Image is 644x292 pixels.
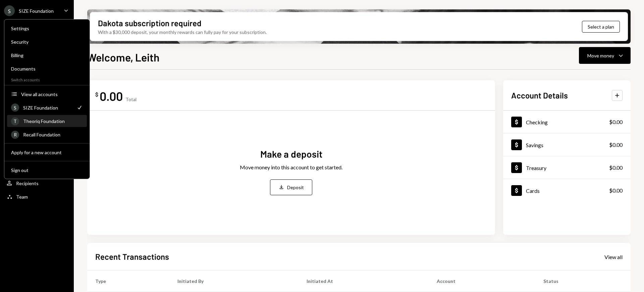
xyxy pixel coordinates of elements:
[23,105,72,111] div: SIZE Foundation
[23,118,83,124] div: Theoriq Foundation
[526,187,540,194] div: Cards
[582,21,620,33] button: Select a plan
[125,96,137,102] div: Total
[7,49,87,61] a: Billing
[21,91,83,97] div: View all accounts
[604,253,623,260] a: View all
[4,5,15,16] div: S
[299,270,429,292] th: Initiated At
[169,270,299,292] th: Initiated By
[11,103,19,112] div: S
[11,66,83,72] div: Documents
[503,179,631,202] a: Cards$0.00
[609,186,623,195] div: $0.00
[609,118,623,126] div: $0.00
[7,62,87,75] a: Documents
[11,167,83,173] div: Sign out
[7,36,87,48] a: Security
[526,142,543,148] div: Savings
[7,147,87,159] button: Apply for a new account
[11,131,19,139] div: R
[7,128,87,140] a: RRecall Foundation
[95,91,98,98] div: $
[100,88,123,103] div: 0.00
[11,39,83,45] div: Security
[609,164,623,172] div: $0.00
[270,179,312,195] button: Deposit
[587,52,614,59] div: Move money
[511,90,568,101] h2: Account Details
[535,270,631,292] th: Status
[11,26,83,31] div: Settings
[503,133,631,156] a: Savings$0.00
[4,191,70,203] a: Team
[7,88,87,100] button: View all accounts
[16,194,28,200] div: Team
[609,141,623,149] div: $0.00
[240,163,342,171] div: Move money into this account to get started.
[11,150,83,155] div: Apply for a new account
[579,47,631,64] button: Move money
[87,50,159,64] h1: Welcome, Leith
[503,111,631,133] a: Checking$0.00
[4,76,90,82] div: Switch accounts
[87,270,169,292] th: Type
[7,164,87,176] button: Sign out
[7,115,87,127] a: TTheoriq Foundation
[16,180,39,186] div: Recipients
[4,177,70,189] a: Recipients
[19,8,54,14] div: SIZE Foundation
[287,184,304,191] div: Deposit
[260,148,322,161] div: Make a deposit
[23,132,83,137] div: Recall Foundation
[11,52,83,58] div: Billing
[526,165,546,171] div: Treasury
[429,270,535,292] th: Account
[7,22,87,34] a: Settings
[98,29,267,36] div: With a $30,000 deposit, your monthly rewards can fully pay for your subscription.
[11,117,19,125] div: T
[98,17,201,29] div: Dakota subscription required
[503,156,631,179] a: Treasury$0.00
[526,119,548,125] div: Checking
[95,251,169,262] h2: Recent Transactions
